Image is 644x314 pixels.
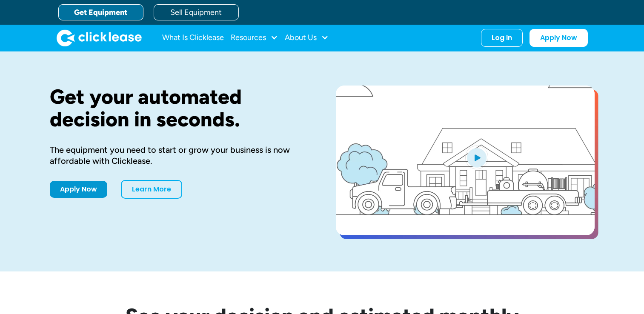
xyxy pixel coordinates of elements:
div: Log In [492,34,512,42]
a: home [57,29,142,46]
div: The equipment you need to start or grow your business is now affordable with Clicklease. [50,144,309,166]
a: Learn More [121,180,182,199]
a: Sell Equipment [154,4,239,20]
img: Clicklease logo [57,29,142,46]
h1: Get your automated decision in seconds. [50,86,309,131]
div: Resources [231,29,278,46]
div: About Us [285,29,329,46]
a: Apply Now [530,29,588,47]
a: open lightbox [336,86,595,235]
a: What Is Clicklease [162,29,224,46]
a: Get Equipment [58,4,143,20]
img: Blue play button logo on a light blue circular background [465,146,488,169]
a: Apply Now [50,181,107,198]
